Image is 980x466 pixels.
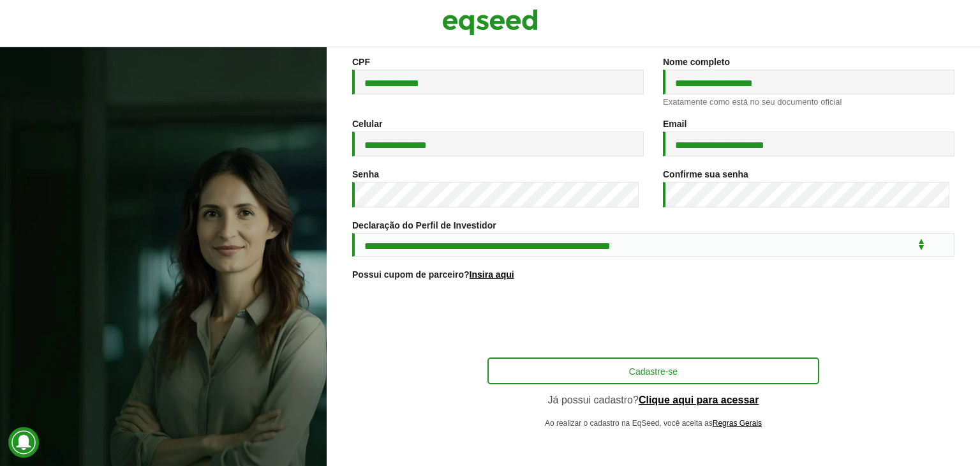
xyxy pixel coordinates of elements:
[663,170,748,179] label: Confirme sua senha
[639,395,759,405] a: Clique aqui para acessar
[487,394,819,406] p: Já possui cadastro?
[352,221,496,230] label: Declaração do Perfil de Investidor
[352,57,370,66] label: CPF
[487,419,819,428] p: Ao realizar o cadastro na EqSeed, você aceita as
[663,98,954,106] div: Exatamente como está no seu documento oficial
[352,170,379,179] label: Senha
[470,270,514,279] a: Insira aqui
[442,6,538,38] img: EqSeed Logo
[713,419,762,427] a: Regras Gerais
[663,57,730,66] label: Nome completo
[352,119,382,128] label: Celular
[352,270,514,279] label: Possui cupom de parceiro?
[663,119,687,128] label: Email
[487,357,819,384] button: Cadastre-se
[556,295,750,345] iframe: reCAPTCHA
